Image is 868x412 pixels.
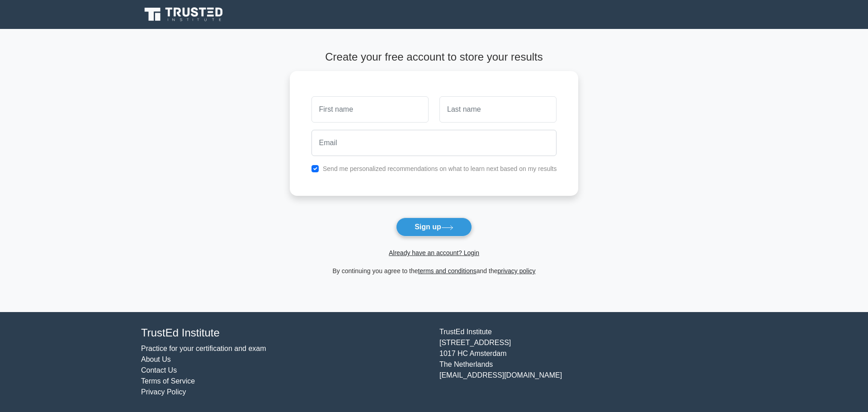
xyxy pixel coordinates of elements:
[290,51,579,64] h4: Create your free account to store your results
[141,355,171,363] a: About Us
[311,130,557,156] input: Email
[418,267,476,275] a: terms and conditions
[141,388,186,396] a: Privacy Policy
[323,165,557,172] label: Send me personalized recommendations on what to learn next based on my results
[498,267,536,275] a: privacy policy
[141,366,177,374] a: Contact Us
[141,377,195,385] a: Terms of Service
[389,249,479,256] a: Already have an account? Login
[284,265,584,276] div: By continuing you agree to the and the
[311,96,429,123] input: First name
[141,345,266,352] a: Practice for your certification and exam
[141,327,429,340] h4: TrustEd Institute
[439,96,557,123] input: Last name
[396,218,472,237] button: Sign up
[434,327,732,398] div: TrustEd Institute [STREET_ADDRESS] 1017 HC Amsterdam The Netherlands [EMAIL_ADDRESS][DOMAIN_NAME]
